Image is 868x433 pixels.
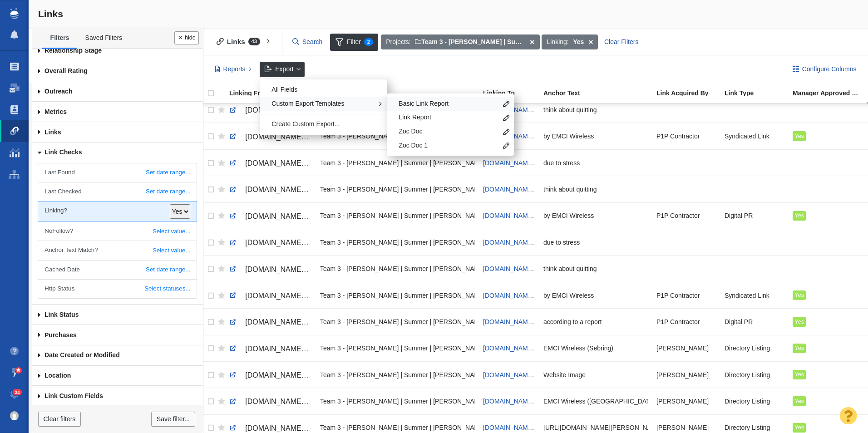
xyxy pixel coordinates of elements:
span: Yes [794,212,804,219]
div: All Fields [260,83,387,97]
span: [DOMAIN_NAME][URL] [245,345,322,353]
td: Yes [789,123,867,149]
div: Team 3 - [PERSON_NAME] | Summer | [PERSON_NAME]\EMCI Wireless\EMCI Wireless - Digital PR - Do U.S... [320,285,475,305]
a: [DOMAIN_NAME][URL] [483,344,550,352]
span: [DOMAIN_NAME][URL] [483,398,550,405]
span: Directory Listing [725,344,770,352]
div: Linking To [483,90,542,96]
span: [DOMAIN_NAME][URL] [245,212,322,220]
a: Select value... [38,222,196,241]
span: P1P Contractor [656,212,700,220]
td: Directory Listing [720,361,789,388]
div: Team 3 - [PERSON_NAME] | Summer | [PERSON_NAME]\EMCI Wireless\EMCI Wireless - Digital PR - Do U.S... [320,179,475,199]
a: [DOMAIN_NAME][URL] [229,182,312,197]
span: Yes [794,398,804,404]
div: according to a report [543,312,648,331]
span: [PERSON_NAME] [656,371,709,379]
span: Syndicated Link [725,291,769,300]
span: Yes [794,292,804,298]
a: [DOMAIN_NAME][URL] [483,159,550,167]
span: Yes [794,319,804,325]
span: [DOMAIN_NAME][URL] [245,159,322,167]
a: Linking From [229,90,319,98]
td: P1P Contractor [652,202,720,229]
div: Team 3 - [PERSON_NAME] | Summer | [PERSON_NAME]\EMCI Wireless\EMCI Wireless - Digital PR - Do U.S... [320,312,475,331]
a: Set date range... [38,261,196,279]
a: [DOMAIN_NAME][URL] [229,235,312,251]
span: Team 3 - [PERSON_NAME] | Summer | [PERSON_NAME]\EMCI Wireless [415,38,636,45]
a: Saved Filters [77,29,130,48]
span: [DOMAIN_NAME][URL] [245,186,322,193]
div: Link Type [725,90,792,96]
td: Directory Listing [720,388,789,414]
span: Directory Listing [725,371,770,379]
a: [DOMAIN_NAME][URL] [229,341,312,357]
span: P1P Contractor [656,291,700,300]
span: Configure Columns [802,64,857,74]
span: Directory Listing [725,397,770,405]
div: EMCI Wireless ([GEOGRAPHIC_DATA]) [543,391,648,411]
span: [DOMAIN_NAME][URL] [245,266,322,273]
td: Yes [789,309,867,335]
td: Yes [789,388,867,414]
a: Save filter... [151,412,195,427]
div: Team 3 - [PERSON_NAME] | Summer | [PERSON_NAME]\EMCI Wireless\EMCI Wireless - Directories [320,365,475,384]
span: Yes [794,424,804,431]
button: Export [260,62,305,77]
a: Anchor Text [543,90,656,98]
a: Links [32,122,203,143]
span: Filter [330,34,378,51]
a: [DOMAIN_NAME][URL] [229,129,312,145]
span: Yes [794,345,804,351]
a: [DOMAIN_NAME][URL] [483,265,550,272]
span: Basic Link Report [399,99,497,108]
span: [DOMAIN_NAME][URL] [245,424,322,432]
td: Directory Listing [720,335,789,361]
a: [DOMAIN_NAME][URL] [229,394,312,409]
span: [DOMAIN_NAME][URL] [245,318,322,326]
span: Directory Listing [725,423,770,432]
img: 0a657928374d280f0cbdf2a1688580e1 [10,411,19,420]
span: Links [38,9,63,19]
td: P1P Contractor [652,282,720,308]
a: Date Created or Modified [32,345,203,366]
span: [DOMAIN_NAME][URL] [245,239,322,246]
a: [DOMAIN_NAME][URL] [483,212,550,219]
div: Website Image [543,365,648,384]
input: Search [289,34,327,50]
td: P1P Contractor [652,123,720,149]
span: Link Report [399,113,497,122]
a: Relationship Stage [32,41,203,61]
span: [DOMAIN_NAME][URL] [483,186,550,193]
div: Create Custom Export... [260,118,387,132]
span: Digital PR [725,318,753,326]
img: buzzstream_logo_iconsimple.png [10,8,18,19]
a: [DOMAIN_NAME][URL] [483,133,550,140]
a: [DOMAIN_NAME][URL] [229,156,312,171]
div: by EMCI Wireless [543,126,648,146]
div: Team 3 - [PERSON_NAME] | Summer | [PERSON_NAME]\EMCI Wireless\EMCI Wireless - Digital PR - Do U.S... [320,126,475,146]
a: [DOMAIN_NAME][URL] [483,371,550,379]
span: 2 [364,38,373,46]
span: P1P Contractor [656,318,700,326]
span: Export [275,64,293,74]
span: [DOMAIN_NAME][URL] [245,398,322,405]
div: Team 3 - [PERSON_NAME] | Summer | [PERSON_NAME]\EMCI Wireless\EMCI Wireless - Digital PR - Do U.S... [320,259,475,278]
td: Yes [789,282,867,308]
span: P1P Contractor [656,132,700,140]
a: [DOMAIN_NAME][URL] [483,106,550,113]
div: think about quitting [543,100,648,119]
a: Select statuses... [38,280,196,298]
a: [DOMAIN_NAME][URL] [483,318,550,325]
div: Clear Filters [599,34,643,50]
div: Team 3 - [PERSON_NAME] | Summer | [PERSON_NAME]\EMCI Wireless\EMCI Wireless - Digital PR - Do U.S... [320,153,475,172]
div: due to stress [543,153,648,172]
a: Link Custom Fields [32,386,203,406]
span: Syndicated Link [725,132,769,140]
